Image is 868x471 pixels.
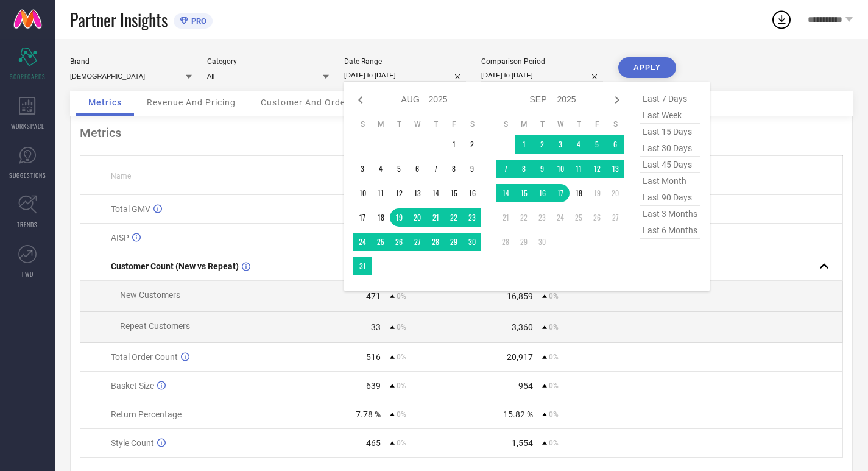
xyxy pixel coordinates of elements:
td: Tue Sep 30 2025 [533,233,551,251]
th: Sunday [496,119,515,129]
td: Mon Aug 11 2025 [372,184,390,202]
div: 954 [518,381,533,391]
input: Select comparison period [481,69,603,82]
td: Fri Aug 22 2025 [445,208,463,227]
td: Tue Sep 16 2025 [533,184,551,202]
span: SUGGESTIONS [9,171,46,180]
div: Brand [70,57,192,66]
td: Fri Sep 05 2025 [588,135,606,154]
div: Previous month [353,93,368,107]
span: SCORECARDS [10,72,46,81]
td: Sat Aug 30 2025 [463,233,481,251]
span: last 90 days [640,189,700,206]
td: Fri Aug 15 2025 [445,184,463,202]
div: 7.78 % [356,409,381,419]
th: Wednesday [408,119,426,129]
td: Sun Sep 14 2025 [496,184,515,202]
td: Wed Sep 10 2025 [551,160,570,178]
td: Sun Aug 03 2025 [353,160,372,178]
td: Sun Sep 28 2025 [496,233,515,251]
th: Sunday [353,119,372,129]
td: Sun Aug 24 2025 [353,233,372,251]
th: Thursday [570,119,588,129]
span: 0% [549,292,559,300]
td: Sun Sep 21 2025 [496,208,515,227]
td: Sat Aug 09 2025 [463,160,481,178]
td: Thu Sep 25 2025 [570,208,588,227]
span: last 15 days [640,124,700,140]
div: 516 [366,352,381,362]
div: 465 [366,438,381,448]
th: Tuesday [533,119,551,129]
td: Tue Sep 02 2025 [533,135,551,154]
td: Mon Aug 18 2025 [372,208,390,227]
td: Fri Aug 08 2025 [445,160,463,178]
td: Sat Sep 13 2025 [606,160,624,178]
td: Mon Aug 25 2025 [372,233,390,251]
input: Select date range [344,69,466,82]
span: 0% [549,323,559,331]
td: Sat Sep 20 2025 [606,184,624,202]
span: Revenue And Pricing [147,97,236,107]
span: Name [111,172,131,180]
td: Mon Sep 15 2025 [515,184,533,202]
span: AISP [111,233,129,243]
div: 1,554 [512,438,533,448]
td: Wed Sep 17 2025 [551,184,570,202]
td: Fri Sep 12 2025 [588,160,606,178]
td: Sat Sep 27 2025 [606,208,624,227]
td: Thu Aug 14 2025 [426,184,445,202]
td: Thu Aug 28 2025 [426,233,445,251]
span: Customer Count (New vs Repeat) [111,261,239,271]
td: Thu Sep 18 2025 [570,184,588,202]
td: Sat Sep 06 2025 [606,135,624,154]
span: 0% [397,381,406,390]
span: last 7 days [640,91,700,107]
th: Monday [372,119,390,129]
div: Comparison Period [481,57,603,66]
div: 471 [366,291,381,301]
span: 0% [397,353,406,361]
span: 0% [397,323,406,331]
td: Mon Sep 01 2025 [515,135,533,154]
div: Date Range [344,57,466,66]
td: Thu Aug 07 2025 [426,160,445,178]
td: Mon Sep 29 2025 [515,233,533,251]
span: Return Percentage [111,409,182,419]
span: Total Order Count [111,352,178,362]
span: last 6 months [640,222,700,239]
div: Next month [610,93,624,107]
td: Tue Aug 26 2025 [390,233,408,251]
th: Wednesday [551,119,570,129]
span: last 45 days [640,157,700,173]
span: New Customers [120,290,180,300]
td: Sat Aug 02 2025 [463,135,481,154]
th: Friday [588,119,606,129]
span: TRENDS [17,220,38,229]
span: WORKSPACE [11,121,44,130]
td: Sat Aug 16 2025 [463,184,481,202]
th: Saturday [463,119,481,129]
div: 15.82 % [503,409,533,419]
span: 0% [549,439,559,447]
td: Fri Sep 26 2025 [588,208,606,227]
td: Mon Sep 08 2025 [515,160,533,178]
td: Sun Aug 10 2025 [353,184,372,202]
td: Thu Sep 04 2025 [570,135,588,154]
th: Thursday [426,119,445,129]
div: 639 [366,381,381,391]
span: 0% [397,292,406,300]
td: Wed Aug 06 2025 [408,160,426,178]
div: 3,360 [512,322,533,332]
span: 0% [549,381,559,390]
span: Customer And Orders [261,97,354,107]
td: Thu Aug 21 2025 [426,208,445,227]
span: Total GMV [111,204,150,214]
div: Open download list [771,9,792,30]
td: Wed Aug 20 2025 [408,208,426,227]
span: 0% [397,410,406,419]
button: APPLY [618,57,676,78]
span: PRO [188,16,206,26]
td: Mon Sep 22 2025 [515,208,533,227]
span: 0% [549,353,559,361]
